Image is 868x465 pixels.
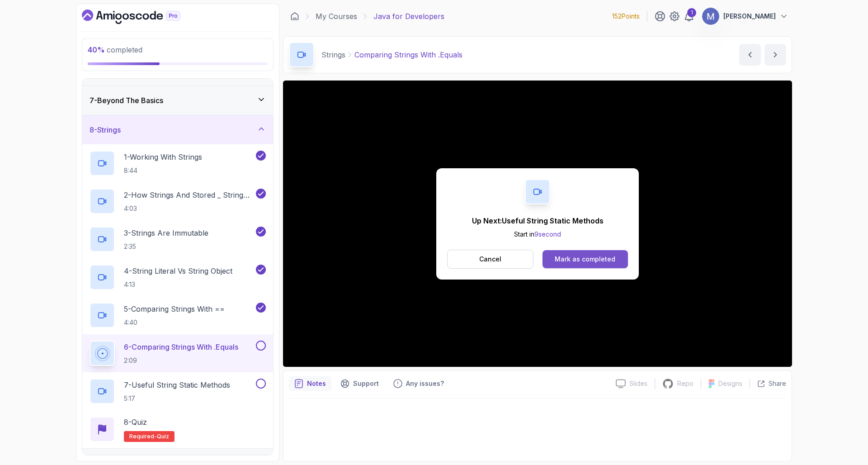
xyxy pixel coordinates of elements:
[90,417,266,442] button: 8-QuizRequired-quiz
[307,379,326,388] p: Notes
[124,394,230,403] p: 5:17
[684,11,694,22] a: 1
[373,11,444,22] p: Java for Developers
[90,124,121,135] h3: 8 - Strings
[472,215,604,226] p: Up Next: Useful String Static Methods
[124,280,232,289] p: 4:13
[157,433,169,440] span: quiz
[289,376,331,391] button: notes button
[124,166,202,175] p: 8:44
[335,376,384,391] button: Support button
[129,433,157,440] span: Required-
[124,417,147,427] p: 8 - Quiz
[82,115,273,144] button: 8-Strings
[124,190,254,200] p: 2 - How Strings And Stored _ String Pool
[90,379,266,404] button: 7-Useful String Static Methods5:17
[283,81,792,367] iframe: 6 - Comparing Strings with .equals
[124,356,238,365] p: 2:09
[90,95,163,106] h3: 7 - Beyond The Basics
[388,376,449,391] button: Feedback button
[90,341,266,366] button: 6-Comparing Strings With .Equals2:09
[124,204,254,213] p: 4:03
[82,86,273,115] button: 7-Beyond The Basics
[612,12,640,21] p: 152 Points
[479,255,501,264] p: Cancel
[124,304,225,314] p: 5 - Comparing Strings With ==
[290,12,299,21] a: Dashboard
[750,379,786,388] button: Share
[353,379,379,388] p: Support
[542,250,628,268] button: Mark as completed
[687,8,696,17] div: 1
[88,45,105,54] span: 40 %
[90,265,266,290] button: 4-String Literal Vs String Object4:13
[90,189,266,214] button: 2-How Strings And Stored _ String Pool4:03
[534,230,561,238] span: 9 second
[354,49,462,60] p: Comparing Strings With .Equals
[406,379,444,388] p: Any issues?
[723,12,776,21] p: [PERSON_NAME]
[90,303,266,328] button: 5-Comparing Strings With ==4:40
[124,380,230,390] p: 7 - Useful String Static Methods
[124,266,232,276] p: 4 - String Literal Vs String Object
[321,49,345,60] p: Strings
[472,230,604,239] p: Start in
[124,242,208,251] p: 2:35
[702,8,719,25] img: user profile image
[124,228,208,238] p: 3 - Strings Are Immutable
[677,379,693,388] p: Repo
[124,152,202,162] p: 1 - Working With Strings
[316,11,357,22] a: My Courses
[447,250,533,269] button: Cancel
[702,7,788,25] button: user profile image[PERSON_NAME]
[82,9,201,24] a: Dashboard
[88,45,142,54] span: completed
[124,342,238,352] p: 6 - Comparing Strings With .Equals
[90,151,266,176] button: 1-Working With Strings8:44
[769,379,786,388] p: Share
[90,227,266,252] button: 3-Strings Are Immutable2:35
[124,318,225,327] p: 4:40
[739,44,761,66] button: previous content
[629,379,647,388] p: Slides
[718,379,742,388] p: Designs
[764,44,786,66] button: next content
[555,255,615,264] div: Mark as completed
